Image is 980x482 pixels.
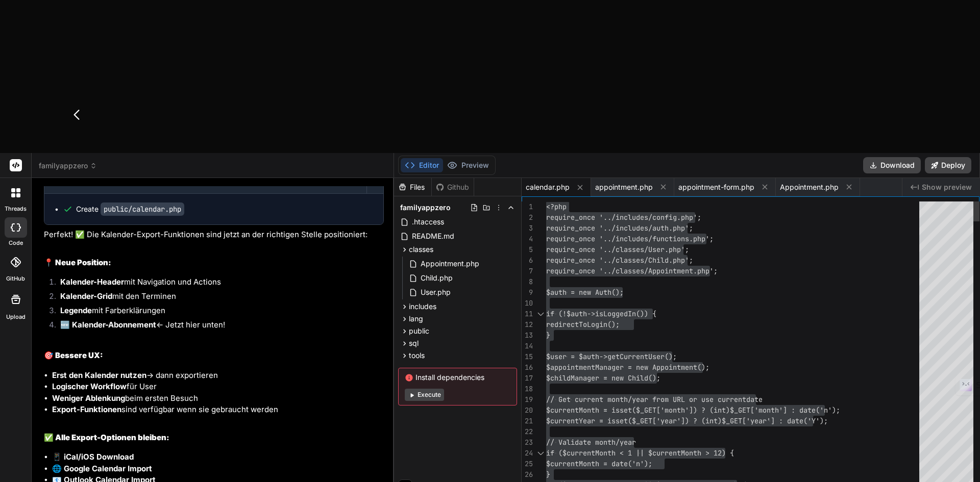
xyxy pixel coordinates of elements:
strong: Erst den Kalender nutzen [52,370,146,380]
strong: 📱 iCal/iOS Download [52,452,134,462]
li: beim ersten Besuch [52,393,384,404]
li: mit Farberklärungen [52,305,384,319]
span: Show preview [922,182,972,192]
div: 17 [522,373,533,384]
span: require_once '../includes/auth.php'; [546,223,693,233]
span: } [546,331,550,340]
span: $currentYear = isset($_GET['year']) ? (int)$_GET[' [546,416,750,425]
p: Perfekt! ✅ Die Kalender-Export-Funktionen sind jetzt an der richtigen Stelle positioniert: [44,229,384,241]
div: Files [394,182,431,192]
button: Download [863,157,921,173]
div: 8 [522,276,533,287]
div: 25 [522,459,533,469]
span: } [546,470,550,479]
div: 5 [522,244,533,255]
span: $childManager = new Child(); [546,373,660,383]
strong: 🆕 Kalender-Abonnement [60,320,156,329]
div: 9 [522,287,533,298]
span: $currentMonth = isset($_GET['month']) ? (int)$_GET [546,405,750,415]
span: User.php [420,286,452,298]
span: public [409,326,429,336]
div: 12 [522,319,533,330]
div: 24 [522,448,533,459]
div: 18 [522,384,533,394]
span: familyappzero [39,161,97,171]
span: // Validate month/year [546,438,636,447]
button: Execute [405,389,444,401]
strong: Kalender-Grid [60,291,112,301]
span: require_once '../includes/functions.php'; [546,234,714,243]
label: Upload [6,313,26,321]
div: 10 [522,298,533,309]
span: Appointment.php [420,258,480,270]
span: require_once '../classes/Appointment.php'; [546,266,718,275]
div: 23 [522,437,533,448]
strong: Logischer Workflow [52,382,127,391]
span: if (!$auth->isLoggedIn()) { [546,309,656,318]
div: Click to collapse the range. [534,309,547,319]
span: .htaccess [411,216,445,228]
div: 6 [522,255,533,266]
label: GitHub [6,274,25,283]
span: require_once '../classes/Child.php'; [546,256,693,265]
span: lang [409,314,423,324]
span: $auth = new Auth(); [546,288,624,297]
div: 21 [522,416,533,426]
span: require_once '../classes/User.php'; [546,245,689,254]
div: Create [76,204,184,214]
div: 1 [522,201,533,212]
li: für User [52,381,384,393]
div: 7 [522,266,533,276]
div: 22 [522,426,533,437]
strong: Weniger Ablenkung [52,393,125,403]
div: 19 [522,394,533,405]
span: require_once '../includes/config.php'; [546,213,701,222]
div: 16 [522,362,533,373]
div: 4 [522,234,533,244]
span: calendar.php [526,182,570,192]
strong: Export-Funktionen [52,404,121,414]
span: Child.php [420,272,454,284]
div: 20 [522,405,533,416]
span: classes [409,244,433,255]
span: appointment-form.php [678,182,754,192]
span: ['month'] : date('n'); [750,405,840,415]
strong: 🌐 Google Calendar Import [52,464,152,473]
div: 3 [522,223,533,234]
li: → dann exportieren [52,370,384,382]
span: familyappzero [400,202,451,213]
span: tools [409,350,425,361]
strong: Legende [60,306,92,315]
div: Click to collapse the range. [534,448,547,459]
span: sql [409,338,419,348]
span: year'] : date('Y'); [750,416,828,425]
code: public/calendar.php [101,202,184,216]
li: sind verfügbar wenn sie gebraucht werden [52,404,384,416]
div: 15 [522,351,533,362]
strong: ✅ Alle Export-Optionen bleiben: [44,433,169,442]
span: Appointment.php [780,182,839,192]
strong: 🎯 Bessere UX: [44,350,103,360]
span: README.md [411,230,455,242]
li: mit Navigation und Actions [52,276,384,291]
li: ← Jetzt hier unten! [52,319,384,334]
div: 26 [522,469,533,480]
button: Deploy [925,157,971,173]
div: Github [432,182,474,192]
span: redirectToLogin(); [546,320,620,329]
span: Install dependencies [405,372,510,383]
li: mit den Terminen [52,291,384,305]
span: // Get current month/year from URL or use current [546,395,746,404]
span: appointment.php [595,182,653,192]
span: $appointmentManager = new Appointment(); [546,363,709,372]
div: 13 [522,330,533,341]
button: Editor [401,158,443,172]
span: includes [409,301,436,312]
label: threads [5,205,27,213]
strong: Kalender-Header [60,277,124,287]
span: date [746,395,763,404]
div: 2 [522,212,533,223]
span: $currentMonth = date('n'); [546,459,652,468]
label: code [9,239,23,247]
div: 11 [522,309,533,319]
